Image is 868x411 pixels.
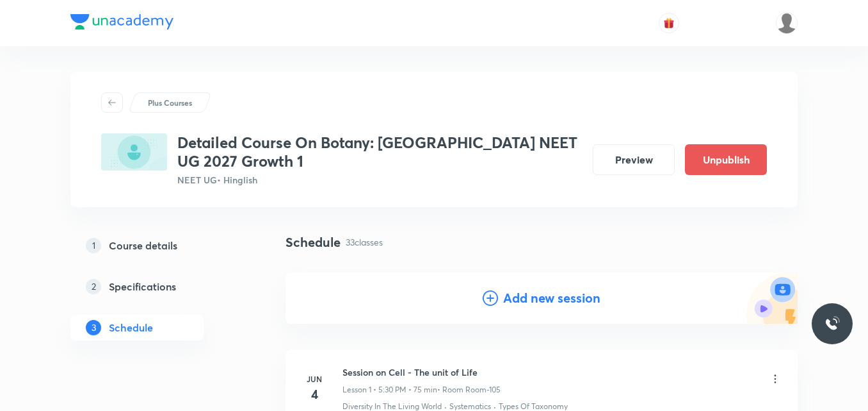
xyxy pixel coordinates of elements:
h4: 4 [301,385,327,404]
p: NEET UG • Hinglish [177,173,583,187]
img: Add [746,273,798,324]
img: Company Logo [70,14,173,29]
button: Preview [593,144,675,175]
h4: Add new session [503,289,600,308]
p: 2 [86,279,101,294]
p: Lesson 1 • 5:30 PM • 75 min [342,384,437,396]
a: Company Logo [70,14,173,33]
img: avatar [663,17,675,29]
a: 1Course details [70,233,245,258]
p: 1 [86,238,101,253]
p: • Room Room-105 [437,384,501,396]
p: Plus Courses [148,97,192,108]
p: 33 classes [346,235,383,249]
h5: Course details [109,238,177,253]
h6: Jun [301,373,327,385]
img: ttu [824,316,840,331]
img: 25015664-2F7F-4DC0-84CD-46C4ABFBFCCE_plus.png [101,133,167,171]
h5: Schedule [109,320,153,335]
h6: Session on Cell - The unit of Life [342,365,501,379]
h3: Detailed Course On Botany: [GEOGRAPHIC_DATA] NEET UG 2027 Growth 1 [177,133,583,171]
button: avatar [659,13,679,33]
h4: Schedule [285,233,341,252]
p: 3 [86,320,101,335]
button: Unpublish [685,144,767,175]
h5: Specifications [109,279,176,294]
a: 2Specifications [70,274,245,299]
img: Sudipta Bose [776,12,798,34]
